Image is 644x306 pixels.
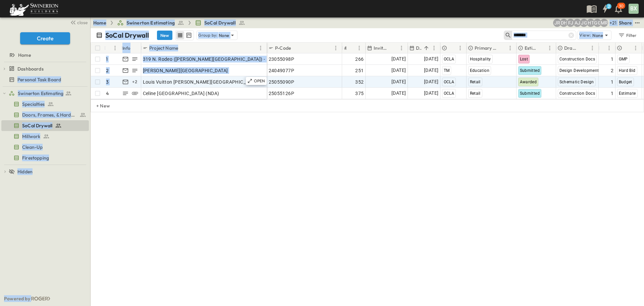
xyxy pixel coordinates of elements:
[106,67,109,74] p: 2
[619,91,636,96] span: Estimate
[1,75,88,84] a: Personal Task Board
[1,152,89,163] div: Firestoppingtest
[257,44,265,52] button: Menu
[475,45,497,51] p: Primary Market
[1,99,88,109] a: Specialties
[598,3,612,15] button: 2
[424,78,438,86] span: [DATE]
[609,19,616,26] p: + 21
[1,131,89,142] div: Millworktest
[424,89,438,97] span: [DATE]
[633,19,641,27] button: test
[355,56,364,62] span: 266
[580,19,588,27] div: Jorge Garcia (jorgarcia@swinerton.com)
[1,110,88,120] a: Doors, Frames, & Hardware
[573,19,581,27] div: Anthony Jimenez (anthony.jimenez@swinerton.com)
[520,91,540,96] span: Submitted
[219,32,229,39] p: None
[618,32,637,39] div: Filter
[444,91,454,96] span: OCLA
[22,112,77,118] span: Doors, Frames, & Hardware
[22,122,52,129] span: SoCal Drywall
[624,44,632,52] button: Sort
[424,67,438,74] span: [DATE]
[9,64,88,74] a: Dashboards
[629,4,639,14] div: BX
[8,2,60,16] img: 6c363589ada0b36f064d841b69d3a419a338230e66bb0a533688fa5cc3e9e735.png
[105,31,149,40] p: SoCal Drywall
[17,76,61,83] span: Personal Task Board
[632,44,640,52] button: Menu
[355,67,364,74] span: 251
[611,79,613,85] span: 1
[564,45,580,51] p: Drawing Status
[1,142,89,152] div: Clean-Uptest
[593,19,601,27] div: Gerrad Gerber (gerrad.gerber@swinerton.com)
[111,44,119,52] button: Menu
[143,79,259,85] span: Louis Vuitton [PERSON_NAME][GEOGRAPHIC_DATA]
[423,44,430,52] button: Sort
[22,101,45,107] span: Specialties
[397,44,406,52] button: Menu
[470,91,481,96] span: Retail
[587,19,595,27] div: Haaris Tahmas (haaris.tahmas@swinerton.com)
[444,68,450,73] span: TM
[157,31,172,40] button: New
[269,90,294,97] span: 25055126P
[269,56,294,62] span: 23055098P
[1,110,89,120] div: Doors, Frames, & Hardwaretest
[175,30,194,40] div: table view
[131,78,139,86] div: + 2
[546,44,554,52] button: Menu
[104,43,121,53] div: #
[449,44,456,52] button: Sort
[275,45,291,51] p: P-Code
[122,39,130,57] div: Info
[67,17,89,27] button: close
[106,90,109,97] p: 4
[579,32,591,39] p: View:
[499,44,506,52] button: Sort
[444,80,454,84] span: OCLA
[143,67,228,74] span: [PERSON_NAME][GEOGRAPHIC_DATA]
[269,79,294,85] span: 25055090P
[184,31,193,39] button: kanban view
[506,44,514,52] button: Menu
[559,57,595,61] span: Construction Docs
[20,32,70,44] button: Create
[143,56,288,62] span: 319 N. Rodeo ([PERSON_NAME][GEOGRAPHIC_DATA]) - Interior TI
[22,144,43,150] span: Clean-Up
[391,55,406,63] span: [DATE]
[22,133,40,140] span: Millwork
[520,68,540,73] span: Submitted
[390,44,397,52] button: Sort
[355,44,363,52] button: Menu
[355,90,364,97] span: 375
[391,67,406,74] span: [DATE]
[143,90,219,97] span: Celine [GEOGRAPHIC_DATA] (NDA)
[204,19,236,26] span: SoCal Drywall
[611,56,613,62] span: 1
[444,57,454,61] span: OCLA
[1,120,89,131] div: SoCal Drywalltest
[22,155,49,161] span: Firestopping
[254,78,265,84] p: OPEN
[592,32,603,39] p: None
[600,19,608,27] div: Meghana Raj (meghana.raj@swinerton.com)
[117,19,184,26] a: Swinerton Estimating
[424,55,438,63] span: [DATE]
[1,132,88,141] a: Millwork
[149,45,178,51] p: Project Name
[1,153,88,163] a: Firestopping
[126,19,175,26] span: Swinerton Estimating
[18,90,63,97] span: Swinerton Estimating
[559,80,594,84] span: Schematic Design
[93,19,106,26] a: Home
[355,79,364,85] span: 352
[179,44,187,52] button: Sort
[1,142,88,152] a: Clean-Up
[195,19,245,26] a: SoCal Drywall
[619,57,628,61] span: GMP
[1,121,88,130] a: SoCal Drywall
[538,44,546,52] button: Sort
